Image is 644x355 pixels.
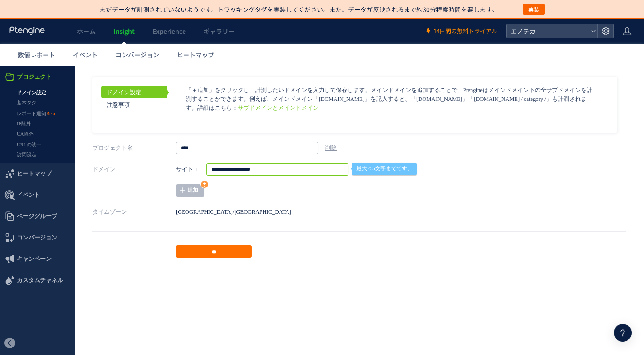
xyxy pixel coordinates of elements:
span: カスタムチャネル [17,204,63,225]
a: 削除 [325,79,337,85]
span: コンバージョン [17,161,57,183]
span: 最大255文字までです。 [352,97,416,109]
span: ヒートマップ [177,50,214,59]
span: コンバージョン [116,50,159,59]
button: 実装 [523,4,545,15]
span: ホーム [77,27,96,36]
a: 14日間の無料トライアル [424,27,497,36]
p: 「＋追加」をクリックし、計測したいドメインを入力して保存します。メインドメインを追加することで、Ptengineはメインドメイン下の全サブドメインを計測することができます。例えば、メインドメイン... [186,20,593,47]
span: プロジェクト [17,0,52,22]
strong: サイト 1 [176,97,197,110]
span: エノテカ [508,24,587,38]
span: ページグループ [17,140,57,161]
p: まだデータが計測されていないようです。トラッキングタグを実装してください。また、データが反映されるまで約30分程度時間を要します。 [100,5,498,14]
span: 14日間の無料トライアル [433,27,497,36]
label: ドメイン [92,97,176,110]
span: ギャラリー [204,27,235,36]
span: 数値レポート [18,50,55,59]
a: ドメイン設定 [101,20,167,32]
span: キャンペーン [17,183,52,204]
label: タイムゾーン [92,140,176,152]
span: イベント [17,119,40,140]
span: [GEOGRAPHIC_DATA]/[GEOGRAPHIC_DATA] [176,143,291,149]
span: ヒートマップ [17,97,52,119]
span: Experience [152,27,186,36]
span: Insight [113,27,135,36]
a: サブドメインとメインドメイン [238,39,319,45]
a: 注意事項 [101,32,167,45]
a: 追加 [176,119,204,131]
label: プロジェクト名 [92,76,176,88]
span: イベント [73,50,98,59]
span: 実装 [528,4,539,15]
